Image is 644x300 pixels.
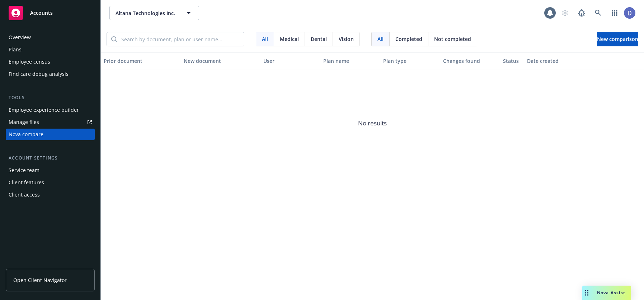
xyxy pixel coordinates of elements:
div: Status [503,57,521,65]
a: Client features [6,177,95,188]
div: Find care debug analysis [9,68,69,80]
div: Employee experience builder [9,104,79,116]
button: Prior document [101,52,181,69]
button: Plan type [380,52,440,69]
div: Nova compare [9,129,43,140]
a: Plans [6,44,95,55]
a: Start snowing [558,6,572,20]
div: Manage files [9,116,39,128]
a: Report a Bug [574,6,589,20]
span: No results [101,69,644,177]
a: Manage files [6,116,95,128]
div: Changes found [443,57,497,65]
a: Search [591,6,605,20]
button: Status [500,52,524,69]
button: New comparison [597,32,638,46]
div: New document [184,57,258,65]
div: Service team [9,165,39,176]
div: Account settings [6,154,95,162]
button: Nova Assist [582,286,631,300]
a: Find care debug analysis [6,68,95,80]
div: Plan name [323,57,377,65]
a: Employee census [6,56,95,68]
span: Completed [395,35,422,43]
button: New document [181,52,261,69]
a: Employee experience builder [6,104,95,116]
div: User [263,57,318,65]
button: Altana Technologies Inc. [109,6,199,20]
div: Employee census [9,56,50,68]
div: Prior document [104,57,178,65]
input: Search by document, plan or user name... [117,32,244,46]
img: photo [624,7,635,19]
a: Client access [6,189,95,200]
span: New comparison [597,36,638,42]
div: Tools [6,94,95,101]
button: Plan name [320,52,380,69]
button: User [260,52,320,69]
button: Date created [524,52,584,69]
div: Client access [9,189,40,200]
a: Service team [6,165,95,176]
span: Dental [311,35,327,43]
a: Nova compare [6,129,95,140]
span: All [377,35,384,43]
span: Altana Technologies Inc. [116,9,178,17]
div: Plan type [383,57,437,65]
a: Overview [6,32,95,43]
span: Open Client Navigator [13,276,67,284]
span: Accounts [30,10,53,16]
div: Client features [9,177,44,188]
a: Switch app [607,6,622,20]
div: Plans [9,44,22,55]
div: Overview [9,32,31,43]
span: Vision [339,35,354,43]
span: Medical [280,35,299,43]
span: Nova Assist [597,290,625,296]
a: Accounts [6,3,95,23]
span: Not completed [434,35,471,43]
div: Date created [527,57,581,65]
button: Changes found [440,52,500,69]
span: All [262,35,268,43]
svg: Search [111,36,117,42]
div: Drag to move [582,286,591,300]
